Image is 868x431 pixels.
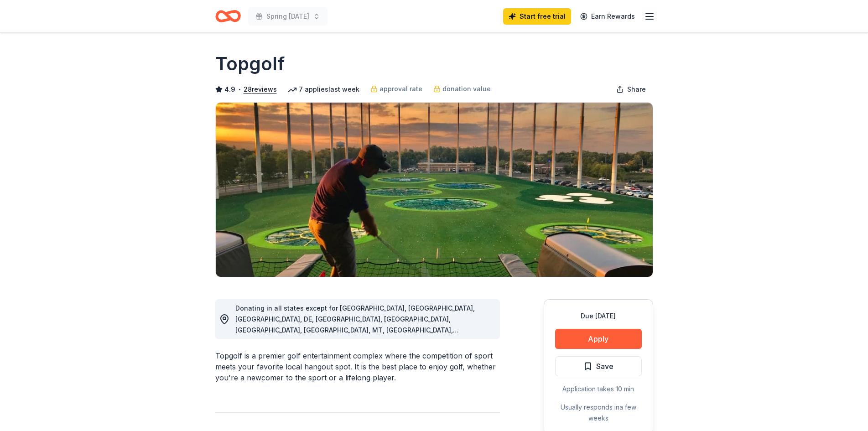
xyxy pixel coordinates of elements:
[555,311,642,322] div: Due [DATE]
[555,402,642,424] div: Usually responds in a few weeks
[596,360,613,372] span: Save
[609,80,653,99] button: Share
[238,86,241,93] span: •
[224,84,235,95] span: 4.9
[266,11,309,22] span: Spring [DATE]
[288,84,359,95] div: 7 applies last week
[555,329,642,349] button: Apply
[248,7,327,26] button: Spring [DATE]
[433,83,491,94] a: donation value
[442,83,491,94] span: donation value
[555,384,642,395] div: Application takes 10 min
[215,51,285,77] h1: Topgolf
[503,8,571,25] a: Start free trial
[370,83,422,94] a: approval rate
[216,103,653,277] img: Image for Topgolf
[215,5,241,27] a: Home
[215,350,500,383] div: Topgolf is a premier golf entertainment complex where the competition of sport meets your favorit...
[235,304,475,356] span: Donating in all states except for [GEOGRAPHIC_DATA], [GEOGRAPHIC_DATA], [GEOGRAPHIC_DATA], DE, [G...
[244,84,277,95] button: 28reviews
[575,8,640,25] a: Earn Rewards
[627,84,646,95] span: Share
[555,356,642,376] button: Save
[379,83,422,94] span: approval rate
